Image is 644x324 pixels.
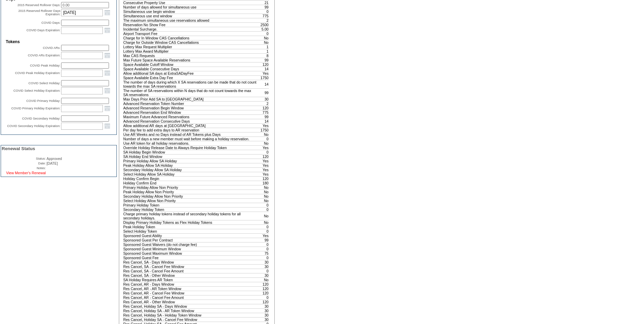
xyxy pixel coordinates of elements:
[257,242,269,247] td: 0
[123,101,257,106] td: Advanced Reservation Token Number
[123,269,257,273] td: Res Cancel, SA - Cancel Fee Amount
[257,106,269,110] td: 120
[15,71,60,75] label: COVID Peak Holiday Expiration:
[257,137,269,141] td: 0
[257,159,269,163] td: Yes
[257,9,269,14] td: 0
[123,273,257,277] td: Res Cancel, SA - Other Window
[43,46,60,50] label: COVID ARs:
[123,167,257,172] td: Secondary Holiday Allow SA Holiday
[257,110,269,114] td: 775
[257,247,269,251] td: 0
[123,22,257,27] td: Reservation No Show Fee
[257,163,269,167] td: Yes
[123,300,257,304] td: Res Cancel, AR - Other Window
[123,88,257,97] td: The number of SA reservations within N days that do not count towards the max SA reservations
[7,124,60,128] label: COVID Secondary Holiday Expiration:
[257,53,269,58] td: 8
[257,22,269,27] td: 2500
[257,40,269,44] td: No
[257,141,269,145] td: No
[123,5,257,9] td: Number of days allowed for simultaneous use
[123,313,257,317] td: Res Cancel, Holiday SA - Holiday Token Window
[257,282,269,286] td: 120
[123,53,257,58] td: Max CAS Requests
[2,157,46,161] td: Status:
[123,31,257,36] td: Airport Transport Fee
[123,176,257,181] td: Holiday Confirm Begin
[6,171,46,175] a: View Member's Renewal
[123,190,257,194] td: Peak Holiday Allow Non Priority
[123,194,257,198] td: Secondary Holiday Allow Non Priority
[123,145,257,150] td: Override Holiday Release Date to Always Require Holiday Token
[123,106,257,110] td: Advanced Reservation Begin Window
[123,0,257,5] td: Consecutive Property Use
[257,304,269,308] td: 30
[257,44,269,49] td: 1
[257,229,269,233] td: 0
[123,18,257,22] td: The maximum simultaneous use reservations allowed
[257,233,269,238] td: Yes
[47,161,58,165] span: [DATE]
[123,62,257,67] td: Space Available Cutoff Window
[104,9,111,16] a: Open the calendar popup.
[257,14,269,18] td: 775
[18,9,60,16] label: 2015 Reserved Rollover Days Expiration:
[26,29,60,32] label: COVID Days Expiration:
[123,132,257,137] td: Use AR Weeks and no Days instead of AR Tokens plus Days
[257,97,269,101] td: 30
[257,291,269,295] td: 120
[14,89,60,92] label: COVID Select Holiday Expiration:
[123,198,257,203] td: Select Holiday Allow Non Priority
[257,308,269,313] td: 30
[41,21,60,24] label: COVID Days:
[123,67,257,71] td: Space Available Consecutive Days
[104,69,111,77] a: Open the calendar popup.
[123,71,257,75] td: Allow additional SA days at ExtraSADayFee
[257,251,269,255] td: 75
[257,71,269,75] td: Yes
[257,5,269,9] td: 99
[123,247,257,251] td: Sponsored Guest Minimum Window
[123,110,257,114] td: Advanced Reservation End Window
[257,31,269,36] td: 0
[257,317,269,322] td: 30
[104,87,111,94] a: Open the calendar popup.
[47,157,62,161] span: Approved
[104,122,111,130] a: Open the calendar popup.
[257,128,269,132] td: 1750
[257,114,269,119] td: 99
[123,9,257,14] td: Simultaneous use begin window
[123,264,257,269] td: Res Cancel, SA - Cancel Fee Window
[123,277,257,282] td: SA Holiday Requires AR Token
[123,308,257,313] td: Res Cancel, Holiday SA - AR Token Window
[2,166,46,170] td: Notes:
[123,44,257,49] td: Lottery Max Request Multiplier
[123,80,257,88] td: The number of days during which X SA reservations can be made that do not count towards the max S...
[257,80,269,88] td: 14
[257,172,269,176] td: Yes
[257,300,269,304] td: 120
[123,128,257,132] td: Per day fee to add extra days to AR reservation
[123,150,257,154] td: SA Holiday Begin Window
[257,88,269,97] td: 99
[123,291,257,295] td: Res Cancel, AR - Cancel Fee Window
[104,52,111,59] a: Open the calendar popup.
[123,255,257,260] td: Sponsored Guest Fee
[6,39,112,44] td: Tokens
[257,167,269,172] td: Yes
[257,58,269,62] td: 99
[257,260,269,264] td: 30
[257,313,269,317] td: 30
[257,0,269,5] td: 21
[29,82,60,85] label: COVID Select Holiday:
[123,207,257,212] td: Secondary Holiday Token
[123,14,257,18] td: Simultaneous use end window
[257,207,269,212] td: 0
[123,36,257,40] td: Charge for In Window CAS Cancellations
[2,161,46,165] td: Date:
[257,277,269,282] td: No
[123,203,257,207] td: Primary Holiday Token
[123,58,257,62] td: Max Future Space Available Reservations
[123,137,257,141] td: Number of days a new member must wait before making a holiday reservation.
